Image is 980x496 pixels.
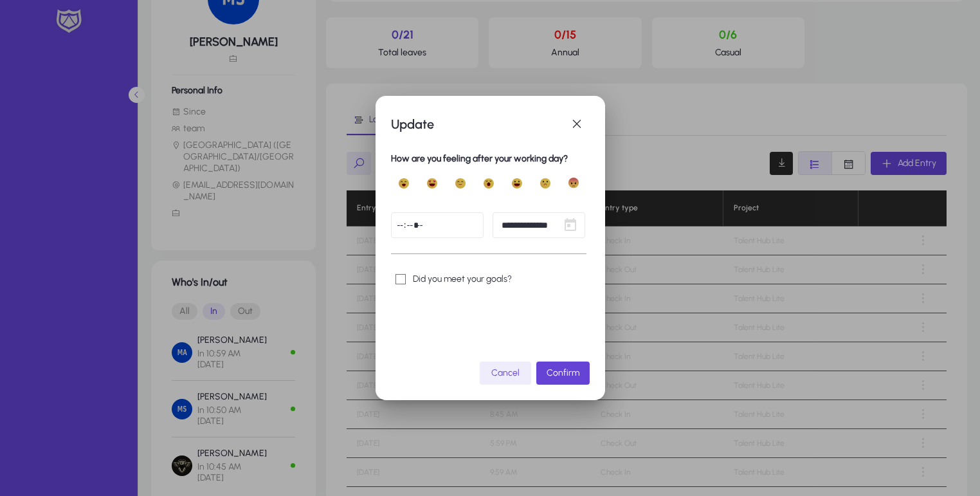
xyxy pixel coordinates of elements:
[547,367,579,378] span: Confirm
[391,153,586,164] h1: How are you feeling after your working day?
[491,367,520,378] span: Cancel
[558,212,583,238] button: Open calendar
[410,273,512,286] label: Did you meet your goals?
[480,362,531,385] button: Cancel
[391,114,564,134] h1: Update
[536,362,590,385] button: Confirm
